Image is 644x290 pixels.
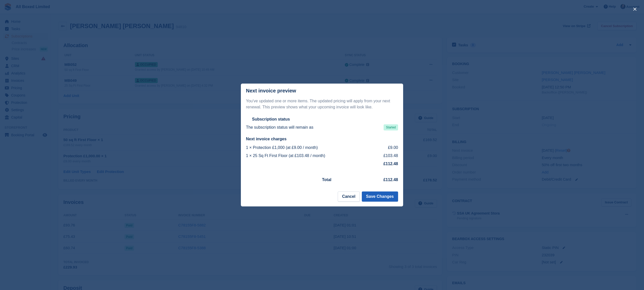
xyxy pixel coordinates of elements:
[338,191,360,202] button: Cancel
[246,152,374,160] td: 1 × 25 Sq Ft First Floor (at £103.48 / month)
[322,178,331,182] strong: Total
[246,137,398,142] h2: Next invoice charges
[246,98,398,110] p: You've updated one or more items. The updated pricing will apply from your next renewal. This pre...
[374,144,398,152] td: £9.00
[246,88,296,94] p: Next invoice preview
[374,152,398,160] td: £103.48
[383,162,398,166] strong: £112.48
[384,124,398,130] span: Started
[246,124,313,130] p: The subscription status will remain as
[252,117,290,122] h2: Subscription status
[362,191,398,202] button: Save Changes
[631,5,639,13] button: close
[383,178,398,182] strong: £112.48
[246,144,374,152] td: 1 × Protection £1,000 (at £9.00 / month)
